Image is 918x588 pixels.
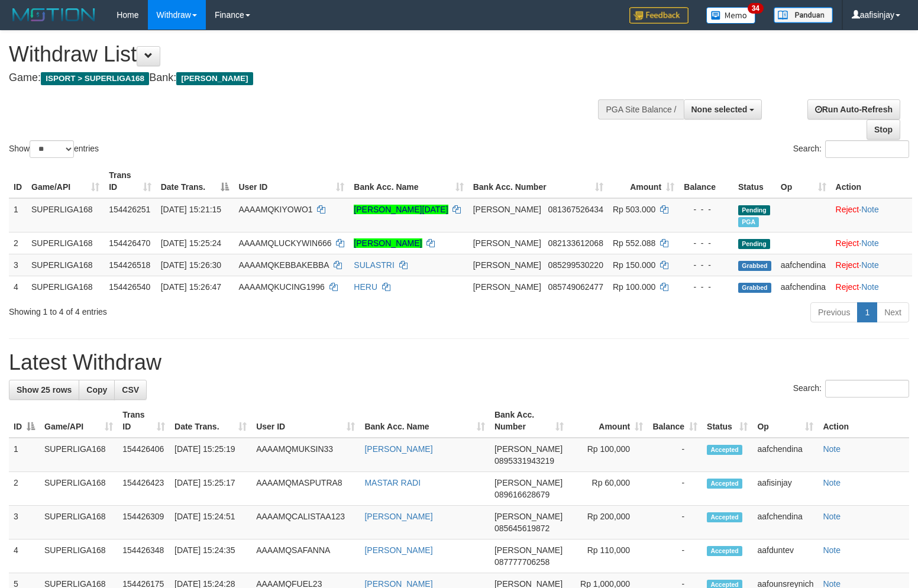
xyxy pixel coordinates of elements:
[810,302,858,322] a: Previous
[548,282,603,292] span: Copy 085749062477 to clipboard
[40,438,118,472] td: SUPERLIGA168
[364,478,421,487] a: MASTAR RADI
[109,260,150,270] span: 154426518
[104,164,156,198] th: Trans ID: activate to sort column ascending
[9,140,99,158] label: Show entries
[490,404,568,438] th: Bank Acc. Number: activate to sort column ascending
[9,380,79,400] a: Show 25 rows
[17,385,72,395] span: Show 25 rows
[877,302,909,322] a: Next
[79,380,115,400] a: Copy
[836,238,859,248] a: Reject
[831,164,912,198] th: Action
[748,3,764,14] span: 34
[613,238,655,248] span: Rp 552.088
[776,254,831,276] td: aafchendina
[238,205,312,214] span: AAAAMQKIYOWO1
[494,456,554,466] span: Copy 0895331943219 to clipboard
[738,261,771,271] span: Grabbed
[831,254,912,276] td: ·
[494,490,549,499] span: Copy 089616628679 to clipboard
[568,539,648,573] td: Rp 110,000
[238,282,325,292] span: AAAAMQKUCING1996
[494,557,549,567] span: Copy 087777706258 to clipboard
[568,472,648,506] td: Rp 60,000
[473,238,541,248] span: [PERSON_NAME]
[9,506,40,539] td: 3
[776,276,831,298] td: aafchendina
[40,539,118,573] td: SUPERLIGA168
[738,217,759,227] span: Marked by aafounsreynich
[122,385,139,395] span: CSV
[823,512,841,521] a: Note
[9,43,600,66] h1: Withdraw List
[364,444,432,454] a: [PERSON_NAME]
[234,164,349,198] th: User ID: activate to sort column ascending
[251,506,360,539] td: AAAAMQCALISTAA123
[9,164,27,198] th: ID
[733,164,776,198] th: Status
[776,164,831,198] th: Op: activate to sort column ascending
[823,444,841,454] a: Note
[473,205,541,214] span: [PERSON_NAME]
[251,539,360,573] td: AAAAMQSAFANNA
[613,260,655,270] span: Rp 150.000
[238,238,331,248] span: AAAAMQLUCKYWIN666
[793,380,909,398] label: Search:
[691,105,748,114] span: None selected
[473,282,541,292] span: [PERSON_NAME]
[807,99,900,119] a: Run Auto-Refresh
[738,205,770,215] span: Pending
[360,404,490,438] th: Bank Acc. Name: activate to sort column ascending
[648,404,702,438] th: Balance: activate to sort column ascending
[156,164,234,198] th: Date Trans.: activate to sort column descending
[86,385,107,395] span: Copy
[648,506,702,539] td: -
[707,445,742,455] span: Accepted
[170,539,251,573] td: [DATE] 15:24:35
[823,545,841,555] a: Note
[9,351,909,374] h1: Latest Withdraw
[27,254,104,276] td: SUPERLIGA168
[40,472,118,506] td: SUPERLIGA168
[251,438,360,472] td: AAAAMQMUKSIN33
[831,198,912,232] td: ·
[494,512,563,521] span: [PERSON_NAME]
[684,99,762,119] button: None selected
[118,539,170,573] td: 154426348
[354,238,422,248] a: [PERSON_NAME]
[608,164,679,198] th: Amount: activate to sort column ascending
[238,260,329,270] span: AAAAMQKEBBAKEBBA
[702,404,752,438] th: Status: activate to sort column ascending
[109,238,150,248] span: 154426470
[857,302,877,322] a: 1
[118,506,170,539] td: 154426309
[831,232,912,254] td: ·
[251,472,360,506] td: AAAAMQMASPUTRA8
[679,164,733,198] th: Balance
[613,282,655,292] span: Rp 100.000
[568,506,648,539] td: Rp 200,000
[473,260,541,270] span: [PERSON_NAME]
[818,404,909,438] th: Action
[738,283,771,293] span: Grabbed
[9,539,40,573] td: 4
[494,478,563,487] span: [PERSON_NAME]
[825,140,909,158] input: Search:
[118,438,170,472] td: 154426406
[629,7,688,24] img: Feedback.jpg
[9,438,40,472] td: 1
[161,282,221,292] span: [DATE] 15:26:47
[836,205,859,214] a: Reject
[836,282,859,292] a: Reject
[354,205,448,214] a: [PERSON_NAME][DATE]
[9,276,27,298] td: 4
[752,472,818,506] td: aafisinjay
[27,164,104,198] th: Game/API: activate to sort column ascending
[648,438,702,472] td: -
[707,512,742,522] span: Accepted
[568,438,648,472] td: Rp 100,000
[251,404,360,438] th: User ID: activate to sort column ascending
[354,282,377,292] a: HERU
[831,276,912,298] td: ·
